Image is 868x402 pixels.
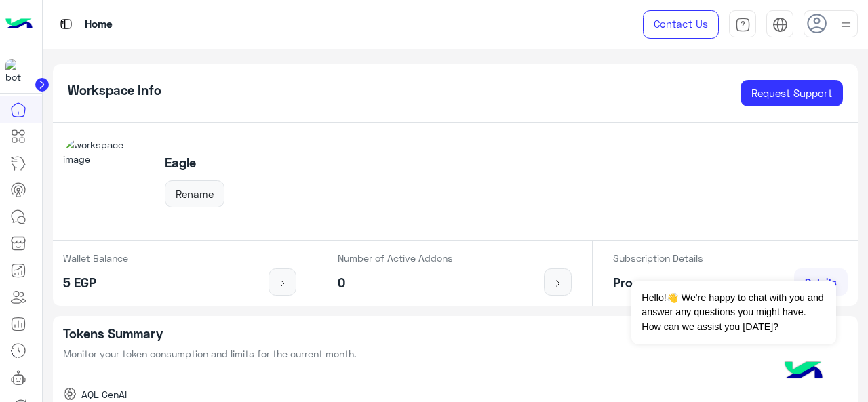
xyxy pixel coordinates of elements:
img: icon [274,278,291,289]
img: profile [837,16,854,33]
img: tab [772,17,788,33]
img: tab [58,16,75,33]
img: hulul-logo.png [780,348,827,395]
h5: 5 EGP [63,275,128,291]
h5: Eagle [165,155,224,171]
p: Home [85,16,113,34]
button: Rename [165,180,224,207]
img: tab [735,17,751,33]
img: AQL GenAI [63,387,77,401]
img: 713415422032625 [5,59,30,83]
img: workspace-image [63,138,150,224]
h5: Workspace Info [68,83,161,98]
p: Number of Active Addons [338,251,453,265]
span: AQL GenAI [81,387,127,401]
p: Subscription Details [613,251,703,265]
h5: Tokens Summary [63,326,848,342]
a: Contact Us [643,10,719,39]
h5: Pro [613,275,703,291]
p: Monitor your token consumption and limits for the current month. [63,346,848,361]
span: Hello!👋 We're happy to chat with you and answer any questions you might have. How can we assist y... [631,281,835,344]
img: Logo [5,10,33,39]
img: icon [549,278,566,289]
a: tab [729,10,756,39]
h5: 0 [338,275,453,291]
a: Request Support [741,80,843,107]
p: Wallet Balance [63,251,128,265]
